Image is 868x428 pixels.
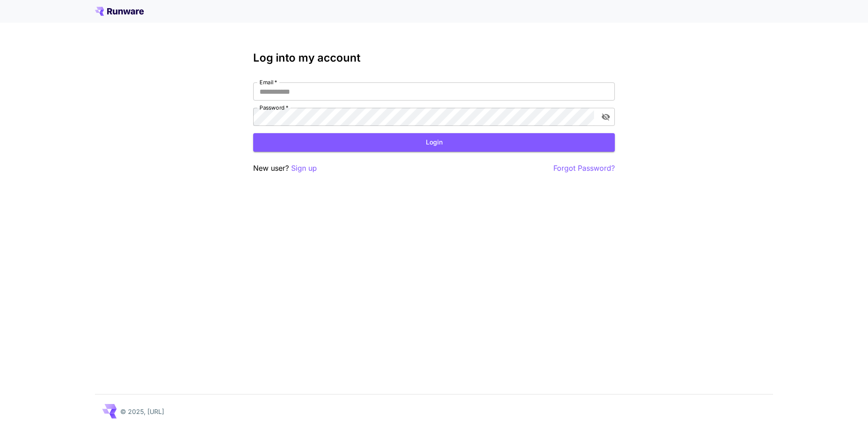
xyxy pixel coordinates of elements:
[259,104,288,111] label: Password
[598,109,614,125] button: toggle password visibility
[291,163,317,174] button: Sign up
[253,52,615,64] h3: Log into my account
[253,163,317,174] p: New user?
[120,407,164,416] p: © 2025, [URL]
[259,78,277,86] label: Email
[253,133,615,152] button: Login
[553,163,615,174] button: Forgot Password?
